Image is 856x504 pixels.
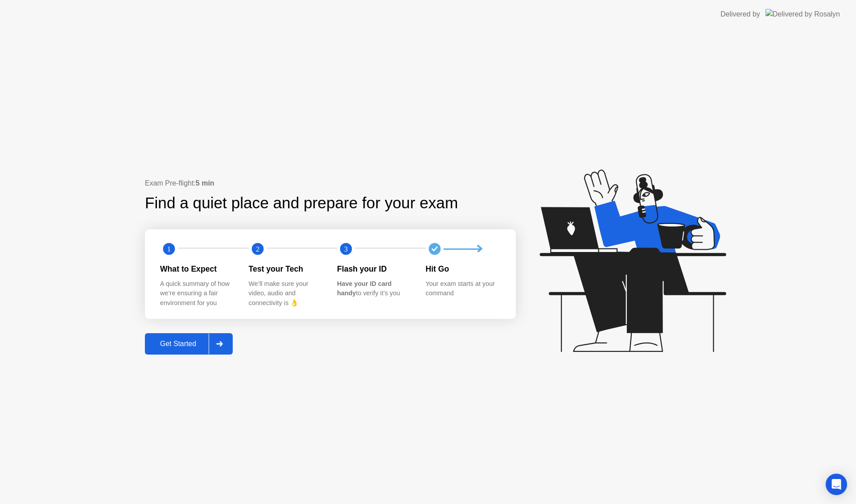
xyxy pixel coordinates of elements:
div: Delivered by [720,9,760,20]
div: We’ll make sure your video, audio and connectivity is 👌 [249,279,323,308]
div: Exam Pre-flight: [145,178,516,189]
div: Hit Go [426,263,500,275]
div: Get Started [148,340,209,348]
div: Open Intercom Messenger [826,474,847,495]
div: What to Expect [160,263,235,275]
text: 2 [255,245,259,253]
div: Find a quiet place and prepare for your exam [145,191,459,215]
div: to verify it’s you [337,279,412,298]
img: Delivered by Rosalyn [765,9,840,19]
button: Get Started [145,333,233,355]
div: A quick summary of how we’re ensuring a fair environment for you [160,279,235,308]
div: Flash your ID [337,263,412,275]
div: Your exam starts at your command [426,279,500,298]
text: 1 [167,245,171,253]
b: 5 min [196,179,214,187]
text: 3 [344,245,348,253]
div: Test your Tech [249,263,323,275]
b: Have your ID card handy [337,280,391,297]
